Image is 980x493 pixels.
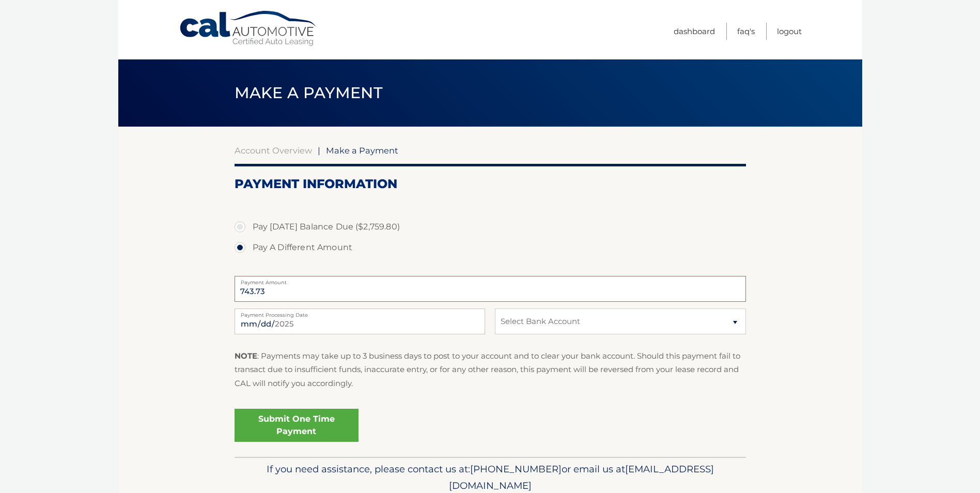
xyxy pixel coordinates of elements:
span: Make a Payment [235,83,383,102]
a: Logout [777,23,802,40]
label: Payment Amount [235,276,746,284]
label: Payment Processing Date [235,309,485,317]
a: Dashboard [674,23,715,40]
a: FAQ's [737,23,755,40]
label: Pay [DATE] Balance Due ($2,759.80) [235,217,746,237]
input: Payment Amount [235,276,746,302]
span: [EMAIL_ADDRESS][DOMAIN_NAME] [449,463,714,491]
span: | [318,145,320,156]
p: : Payments may take up to 3 business days to post to your account and to clear your bank account.... [235,349,746,390]
a: Cal Automotive [179,10,318,47]
span: Make a Payment [326,145,398,156]
input: Payment Date [235,309,485,334]
a: Account Overview [235,145,312,156]
span: [PHONE_NUMBER] [470,463,562,475]
h2: Payment Information [235,176,746,192]
strong: NOTE [235,351,257,361]
a: Submit One Time Payment [235,409,359,442]
label: Pay A Different Amount [235,237,746,258]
